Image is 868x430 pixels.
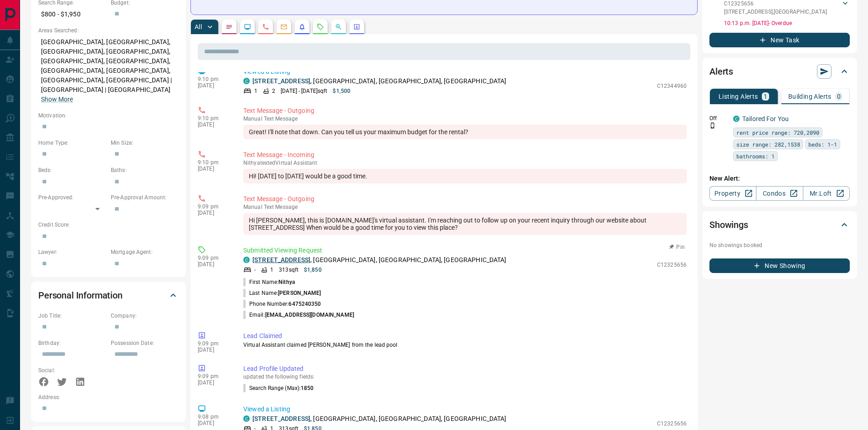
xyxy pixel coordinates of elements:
p: $800 - $1,950 [38,7,106,22]
p: Nithya texted Virtual Assistant [243,160,687,166]
p: [DATE] [198,121,230,128]
p: Social: [38,366,106,374]
a: [STREET_ADDRESS] [252,256,310,263]
p: Search Range (Max) : [243,384,314,392]
p: 9:09 pm [198,255,230,261]
span: [PERSON_NAME] [278,290,321,296]
p: Lawyer: [38,248,106,256]
p: 1 [254,87,257,95]
p: New Alert: [709,174,850,183]
a: Condos [756,186,803,201]
p: Lead Claimed [243,331,687,341]
p: Text Message [243,204,687,210]
p: 9:10 pm [198,159,230,166]
p: Birthday: [38,339,106,347]
span: Nithya [278,279,295,285]
span: manual [243,204,262,210]
p: 9:09 pm [198,340,230,347]
div: Hi [PERSON_NAME], this is [DOMAIN_NAME]'s virtual assistant. I'm reaching out to follow up on you... [243,213,687,235]
p: 1 [270,266,273,274]
button: New Showing [709,258,850,273]
a: Tailored For You [742,115,789,122]
p: [DATE] [198,261,230,268]
a: [STREET_ADDRESS] [252,77,310,85]
p: Job Title: [38,312,106,320]
p: Text Message [243,116,687,122]
p: updated the following fields: [243,374,687,380]
p: [DATE] [198,379,230,386]
p: Pre-Approved: [38,193,106,202]
svg: Opportunities [335,23,342,30]
p: Baths: [111,166,179,174]
p: 0 [837,93,841,100]
p: [DATE] [198,166,230,172]
p: No showings booked [709,241,850,249]
p: Lead Profile Updated [243,364,687,374]
p: Home Type: [38,139,106,147]
p: [GEOGRAPHIC_DATA], [GEOGRAPHIC_DATA], [GEOGRAPHIC_DATA], [GEOGRAPHIC_DATA], [GEOGRAPHIC_DATA], [G... [38,35,179,107]
p: Building Alerts [788,93,832,100]
p: All [195,24,202,30]
p: Areas Searched: [38,26,179,35]
a: [STREET_ADDRESS] [252,415,310,422]
h2: Alerts [709,64,733,79]
h2: Personal Information [38,288,123,303]
svg: Notes [226,23,233,30]
p: Possession Date: [111,339,179,347]
span: beds: 1-1 [808,140,837,149]
p: [STREET_ADDRESS] , [GEOGRAPHIC_DATA] [724,8,827,16]
p: Phone Number: [243,300,321,308]
p: [DATE] [198,420,230,426]
div: condos.ca [733,116,740,122]
p: , [GEOGRAPHIC_DATA], [GEOGRAPHIC_DATA], [GEOGRAPHIC_DATA] [252,255,507,265]
p: Mortgage Agent: [111,248,179,256]
p: Min Size: [111,139,179,147]
p: Email: [243,311,354,319]
span: bathrooms: 1 [736,152,775,161]
p: [DATE] [198,210,230,216]
button: Show More [41,95,73,104]
p: Pre-Approval Amount: [111,193,179,202]
p: 9:08 pm [198,414,230,420]
p: $1,850 [304,266,322,274]
span: manual [243,116,262,122]
div: Great! I'll note that down. Can you tell us your maximum budget for the rental? [243,125,687,139]
div: condos.ca [243,257,250,263]
div: condos.ca [243,78,250,84]
span: 1850 [301,385,313,391]
svg: Push Notification Only [709,122,716,129]
div: Personal Information [38,284,179,306]
div: condos.ca [243,415,250,422]
svg: Calls [262,23,269,30]
p: Credit Score: [38,221,179,229]
p: 9:10 pm [198,115,230,121]
p: 2 [272,87,275,95]
div: Hi! [DATE] to [DATE] would be a good time. [243,169,687,183]
button: New Task [709,33,850,47]
p: C12325656 [657,420,687,428]
svg: Listing Alerts [298,23,306,30]
a: Mr.Loft [803,186,850,201]
p: Last Name: [243,289,321,297]
p: Text Message - Incoming [243,150,687,160]
svg: Requests [317,23,324,30]
p: 313 sqft [279,266,298,274]
svg: Agent Actions [353,23,360,30]
p: 1 [764,93,767,100]
p: [DATE] - [DATE] sqft [281,87,327,95]
p: Viewed a Listing [243,67,687,76]
p: Viewed a Listing [243,405,687,414]
p: - [254,266,256,274]
p: First Name: [243,278,295,286]
p: Listing Alerts [719,93,758,100]
span: size range: 282,1538 [736,140,800,149]
p: 9:09 pm [198,203,230,210]
p: , [GEOGRAPHIC_DATA], [GEOGRAPHIC_DATA], [GEOGRAPHIC_DATA] [252,414,507,424]
div: Alerts [709,61,850,82]
a: Property [709,186,756,201]
svg: Lead Browsing Activity [244,23,251,30]
p: , [GEOGRAPHIC_DATA], [GEOGRAPHIC_DATA], [GEOGRAPHIC_DATA] [252,76,507,86]
p: [DATE] [198,347,230,353]
p: Text Message - Outgoing [243,194,687,204]
p: 10:13 p.m. [DATE] - Overdue [724,19,850,27]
